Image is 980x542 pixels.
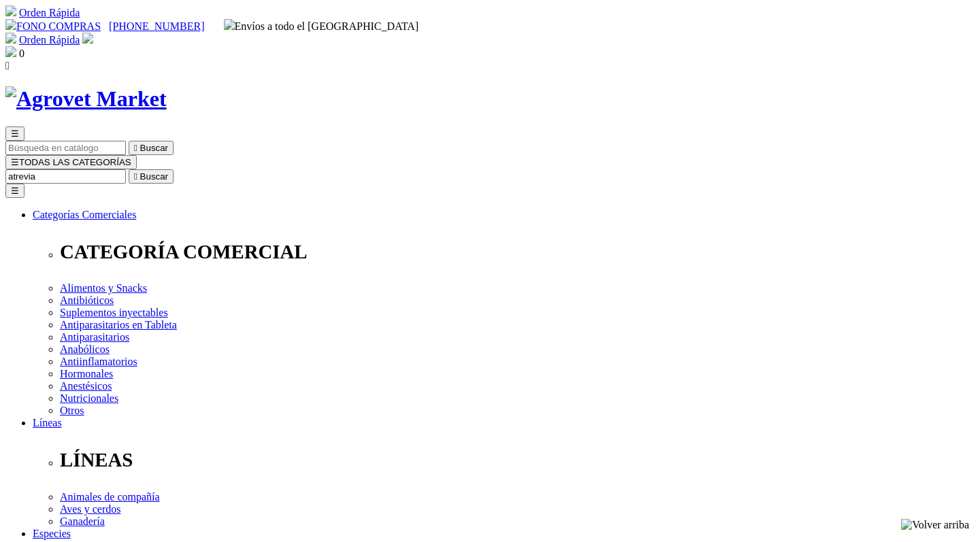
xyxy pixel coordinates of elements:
[60,380,112,392] a: Anestésicos
[140,143,168,153] span: Buscar
[33,528,71,539] a: Especies
[60,449,975,471] p: LÍNEAS
[5,20,101,32] a: FONO COMPRAS
[5,46,16,57] img: shopping-bag.svg
[60,331,129,343] a: Antiparasitarios
[60,319,177,331] a: Antiparasitarios en Tableta
[60,491,160,503] a: Animales de compañía
[82,33,93,44] img: user.svg
[60,356,137,367] a: Antiinflamatorios
[60,368,113,379] a: Hormonales
[60,241,975,263] p: CATEGORÍA COMERCIAL
[5,169,126,184] input: Buscar
[11,157,19,167] span: ☰
[60,282,147,294] a: Alimentos y Snacks
[60,392,118,404] a: Nutricionales
[5,155,137,169] button: ☰TODAS LAS CATEGORÍAS
[60,294,114,306] a: Antibióticos
[19,48,24,59] span: 0
[60,503,120,515] a: Aves y cerdos
[60,405,84,416] a: Otros
[60,515,105,527] a: Ganadería
[33,417,62,428] a: Líneas
[11,129,19,139] span: ☰
[134,143,137,153] i: 
[33,209,136,220] a: Categorías Comerciales
[5,60,10,71] i: 
[60,343,110,355] a: Anabólicos
[901,519,969,531] img: Volver arriba
[60,307,168,318] a: Suplementos inyectables
[5,86,167,112] img: Agrovet Market
[19,7,80,18] a: Orden Rápida
[5,184,24,198] button: ☰
[140,171,168,182] span: Buscar
[82,34,93,46] a: Acceda a su cuenta de cliente
[5,19,16,30] img: phone.svg
[224,19,235,30] img: delivery-truck.svg
[5,5,16,16] img: shopping-cart.svg
[5,126,24,141] button: ☰
[134,171,137,182] i: 
[5,33,16,44] img: shopping-cart.svg
[224,20,419,32] span: Envíos a todo el [GEOGRAPHIC_DATA]
[5,141,126,155] input: Buscar
[129,141,174,155] button:  Buscar
[19,34,80,46] a: Orden Rápida
[129,169,174,184] button:  Buscar
[109,20,204,32] a: [PHONE_NUMBER]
